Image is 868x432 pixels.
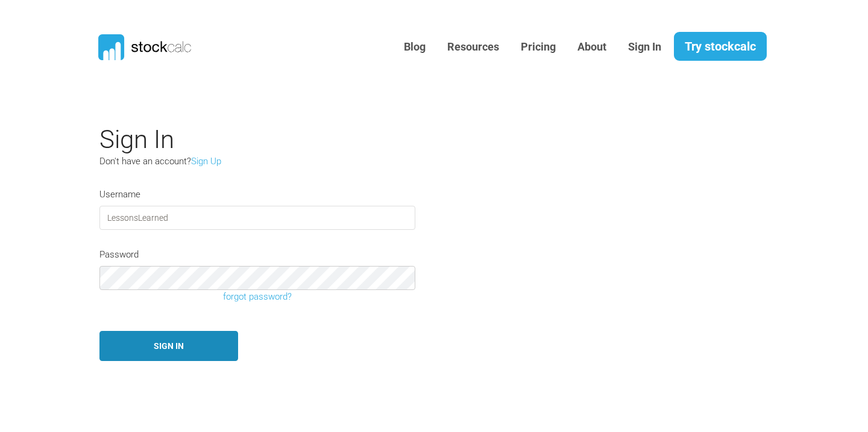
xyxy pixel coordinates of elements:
[191,156,221,167] a: Sign Up
[99,331,238,362] button: Sign In
[395,32,435,62] a: Blog
[99,155,377,168] p: Don't have an account?
[99,188,140,202] label: Username
[99,125,654,155] h2: Sign In
[619,32,670,62] a: Sign In
[512,32,565,62] a: Pricing
[99,248,139,262] label: Password
[568,32,615,62] a: About
[90,290,424,304] a: forgot password?
[438,32,508,62] a: Resources
[674,32,767,61] a: Try stockcalc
